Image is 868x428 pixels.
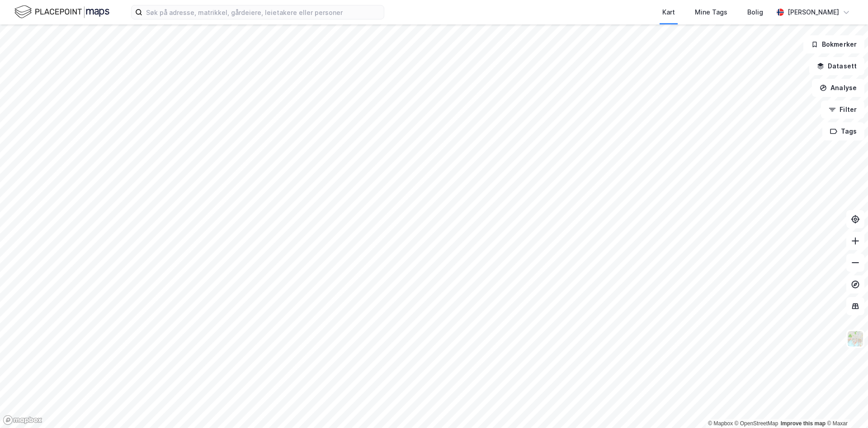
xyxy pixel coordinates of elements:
[14,4,109,20] img: logo.f888ab2527a4732fd821a326f86c7f29.svg
[823,385,868,428] iframe: Chat Widget
[3,415,42,425] a: Mapbox homepage
[822,122,864,140] button: Tags
[847,330,864,347] img: Z
[781,420,826,427] a: Improve this map
[142,5,384,19] input: Søk på adresse, matrikkel, gårdeiere, leietakere eller personer
[695,7,727,18] div: Mine Tags
[708,420,733,427] a: Mapbox
[803,35,864,53] button: Bokmerker
[735,420,778,427] a: OpenStreetMap
[788,7,839,18] div: [PERSON_NAME]
[747,7,763,18] div: Bolig
[662,7,675,18] div: Kart
[812,79,864,97] button: Analyse
[821,101,864,119] button: Filter
[809,57,864,75] button: Datasett
[823,385,868,428] div: Kontrollprogram for chat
